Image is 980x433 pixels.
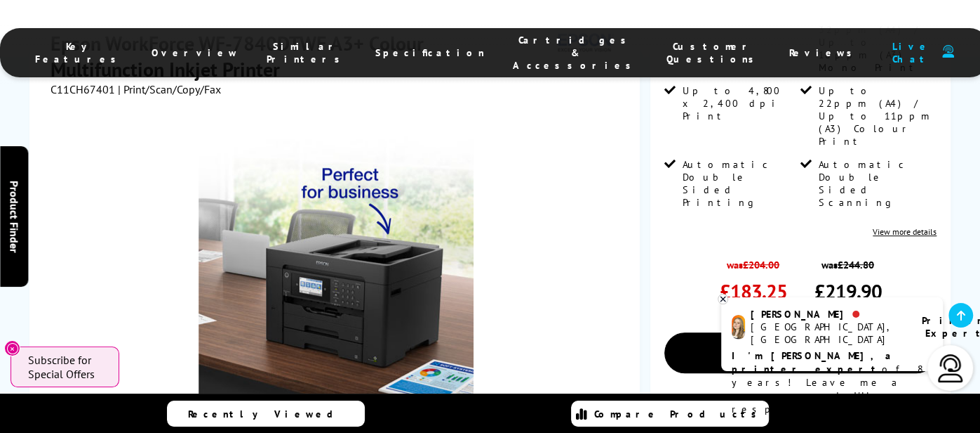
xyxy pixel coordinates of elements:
span: Compare Products [594,408,764,420]
img: user-headset-light.svg [937,354,965,382]
span: Key Features [35,40,123,65]
span: Customer Questions [666,40,761,65]
span: Overview [152,46,239,59]
span: Similar Printers [267,40,347,65]
span: Product Finder [7,181,21,253]
span: | Print/Scan/Copy/Fax [118,82,221,96]
span: Specification [375,46,485,59]
img: amy-livechat.png [732,315,745,340]
a: Compare Products [571,401,769,427]
span: C11CH67401 [51,82,115,96]
img: Epson WorkForce WF-7840DTWF Thumbnail [199,124,474,400]
span: was [719,251,786,271]
strike: £204.00 [743,258,779,271]
span: Up to 4,800 x 2,400 dpi Print [683,84,798,122]
span: Live Chat [887,40,935,65]
span: Cartridges & Accessories [513,34,638,72]
button: Close [4,340,20,356]
span: Recently Viewed [188,408,347,420]
b: I'm [PERSON_NAME], a printer expert [732,349,895,375]
span: £219.90 [814,278,881,304]
a: Recently Viewed [167,401,365,427]
a: View more details [873,226,937,237]
span: Automatic Double Sided Printing [683,158,798,209]
span: Reviews [789,46,859,59]
a: Add to Basket [664,332,937,373]
span: Subscribe for Special Offers [28,353,105,381]
img: user-headset-duotone.svg [942,45,954,58]
span: was [814,251,881,271]
span: Automatic Double Sided Scanning [819,158,934,209]
div: [GEOGRAPHIC_DATA], [GEOGRAPHIC_DATA] [751,321,904,346]
strike: £244.80 [838,258,874,271]
p: of 8 years! Leave me a message and I'll respond ASAP [732,349,932,416]
div: [PERSON_NAME] [751,308,904,321]
span: £183.25 [719,278,786,304]
span: Up to 22ppm (A4) / Up to 11ppm (A3) Colour Print [819,84,934,148]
